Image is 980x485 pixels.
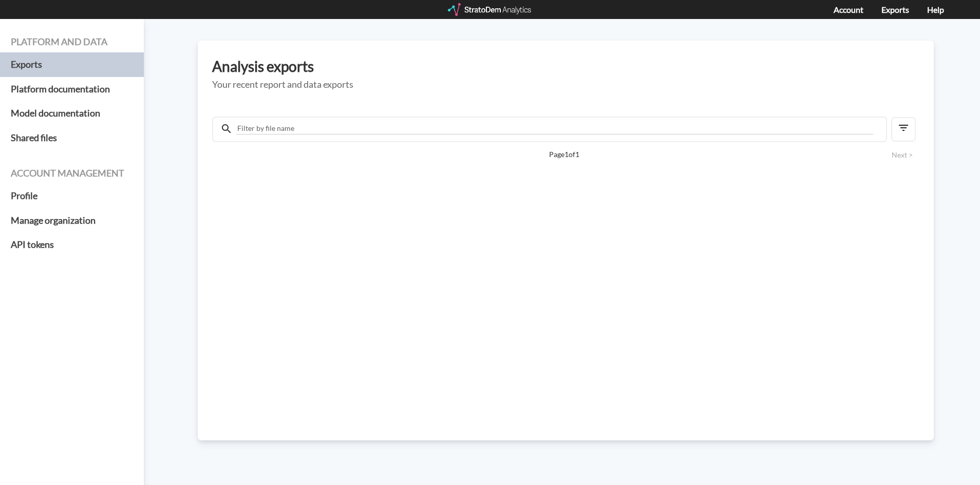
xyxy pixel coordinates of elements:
[11,168,133,179] h4: Account management
[11,232,133,257] a: API tokens
[11,208,133,233] a: Manage organization
[236,123,873,134] input: Filter by file name
[11,184,133,208] a: Profile
[834,5,863,14] a: Account
[11,52,133,77] a: Exports
[248,149,880,160] span: Page 1 of 1
[881,5,909,14] a: Exports
[212,80,919,90] h5: Your recent report and data exports
[11,37,133,47] h4: Platform and data
[212,59,919,74] h3: Analysis exports
[11,77,133,102] a: Platform documentation
[927,5,944,14] a: Help
[11,126,133,150] a: Shared files
[889,149,916,161] button: Next >
[11,101,133,126] a: Model documentation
